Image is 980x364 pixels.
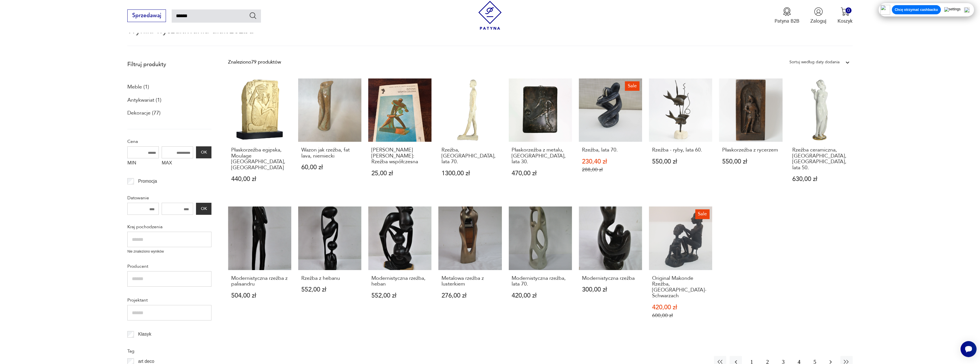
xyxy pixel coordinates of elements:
h3: Rzeźba ceramiczna, [GEOGRAPHIC_DATA], [GEOGRAPHIC_DATA], lata 50. [792,147,850,171]
button: Patyna B2B [775,7,799,24]
p: 550,00 zł [722,159,779,165]
h3: Original Makonde Rzeźba, [GEOGRAPHIC_DATA]-Schwarzach [652,276,709,299]
p: Cena [127,138,211,145]
a: Modernistyczna rzeźba, hebanModernistyczna rzeźba, heban552,00 zł [368,206,431,332]
img: Patyna - sklep z meblami i dekoracjami vintage [476,1,504,30]
p: 420,00 zł [512,293,569,299]
a: Płaskorzeźba egipska, Moulage Musée du Louvre, FrancjaPłaskorzeźba egipska, Moulage [GEOGRAPHIC_D... [228,78,291,196]
a: Rzeźba, Belgia, lata 70.Rzeźba, [GEOGRAPHIC_DATA], lata 70.1300,00 zł [438,78,502,196]
h3: Płaskorzeźba egipska, Moulage [GEOGRAPHIC_DATA], [GEOGRAPHIC_DATA] [231,147,288,171]
p: 276,00 zł [442,293,499,299]
h3: Modernistyczna rzeźba, lata 70. [512,276,569,287]
p: 504,00 zł [231,293,288,299]
a: SaleRzeźba, lata 70.Rzeźba, lata 70.230,40 zł288,00 zł [579,78,642,196]
h3: Płaskorzeźba z rycerzem [722,147,779,153]
p: 1300,00 zł [442,170,499,176]
a: Sprzedawaj [127,14,166,18]
h3: Rzeźba - ryby, lata 60. [652,147,709,153]
p: 420,00 zł [652,304,709,310]
p: Producent [127,263,211,270]
p: Zaloguj [810,18,826,24]
p: 552,00 zł [301,287,359,293]
a: Rzeźba ceramiczna, Comas, Włochy, lata 50.Rzeźba ceramiczna, [GEOGRAPHIC_DATA], [GEOGRAPHIC_DATA]... [789,78,853,196]
label: MIN [127,158,159,169]
p: Koszyk [838,18,853,24]
p: 550,00 zł [652,159,709,165]
a: Metalowa rzeźba z lusterkiemMetalowa rzeźba z lusterkiem276,00 zł [438,206,502,332]
p: Promocja [138,178,157,185]
p: 230,40 zł [582,159,639,165]
a: Rzeźba z hebanuRzeźba z hebanu552,00 zł [298,206,361,332]
h3: [PERSON_NAME][PERSON_NAME]: Rzeźba współczesna [371,147,429,165]
p: Patyna B2B [775,18,799,24]
a: Antykwariat (1) [127,95,161,105]
img: Ikonka użytkownika [814,7,823,16]
a: Płaskorzeźba z rycerzemPłaskorzeźba z rycerzem550,00 zł [719,78,782,196]
h3: Płaskorzeźba z metalu, [GEOGRAPHIC_DATA], lata 30. [512,147,569,165]
img: Ikona koszyka [841,7,850,16]
div: Sortuj według daty dodania [789,58,840,66]
button: Zaloguj [810,7,826,24]
a: Meble (1) [127,82,149,92]
div: Znaleziono 79 produktów [228,58,281,66]
p: Nie znaleziono wyników [127,249,211,254]
p: 552,00 zł [371,293,429,299]
a: Dekoracje (77) [127,108,161,118]
button: Szukaj [249,11,257,20]
h3: Rzeźba, lata 70. [582,147,639,153]
p: Projektant [127,296,211,304]
h3: Modernistyczna rzeźba, heban [371,276,429,287]
a: Modernistyczna rzeźbaModernistyczna rzeźba300,00 zł [579,206,642,332]
h3: Modernistyczna rzeźba [582,276,639,281]
a: SaleOriginal Makonde Rzeźba, Münster-SchwarzachOriginal Makonde Rzeźba, [GEOGRAPHIC_DATA]-Schwarz... [649,206,712,332]
label: MAX [162,158,193,169]
a: Ikona medaluPatyna B2B [775,7,799,24]
img: Ikona medalu [783,7,791,16]
h3: Rzeźba, [GEOGRAPHIC_DATA], lata 70. [442,147,499,165]
p: Klasyk [138,330,151,338]
button: Sprzedawaj [127,9,166,22]
h3: Metalowa rzeźba z lusterkiem [442,276,499,287]
h3: Wazon jak rzeźba, fat lava, niemiecki [301,147,359,159]
a: Wazon jak rzeźba, fat lava, niemieckiWazon jak rzeźba, fat lava, niemiecki60,00 zł [298,78,361,196]
p: 60,00 zł [301,164,359,170]
h3: Rzeźba z hebanu [301,276,359,281]
p: Datowanie [127,194,211,202]
a: Modernistyczna rzeźba z palisandruModernistyczna rzeźba z palisandru504,00 zł [228,206,291,332]
a: Rzeźba - ryby, lata 60.Rzeźba - ryby, lata 60.550,00 zł [649,78,712,196]
a: Modernistyczna rzeźba, lata 70.Modernistyczna rzeźba, lata 70.420,00 zł [509,206,572,332]
p: 630,00 zł [792,176,850,182]
p: 600,00 zł [652,312,709,318]
button: OK [196,146,211,158]
p: Wyniki wyszukiwania dla: [127,26,853,46]
p: 288,00 zł [582,167,639,173]
p: Filtruj produkty [127,61,211,68]
button: 0Koszyk [838,7,853,24]
p: 300,00 zł [582,287,639,293]
p: 440,00 zł [231,176,288,182]
p: 470,00 zł [512,170,569,176]
p: 25,00 zł [371,170,429,176]
p: Kraj pochodzenia [127,223,211,231]
p: Tag [127,347,211,355]
button: OK [196,203,211,215]
div: 0 [846,7,852,13]
h3: Modernistyczna rzeźba z palisandru [231,276,288,287]
a: Płaskorzeźba z metalu, Niemcy, lata 30.Płaskorzeźba z metalu, [GEOGRAPHIC_DATA], lata 30.470,00 zł [509,78,572,196]
a: A.Kotula, P.Krakowski: Rzeźba współczesna[PERSON_NAME][PERSON_NAME]: Rzeźba współczesna25,00 zł [368,78,431,196]
iframe: Smartsupp widget button [961,341,977,357]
